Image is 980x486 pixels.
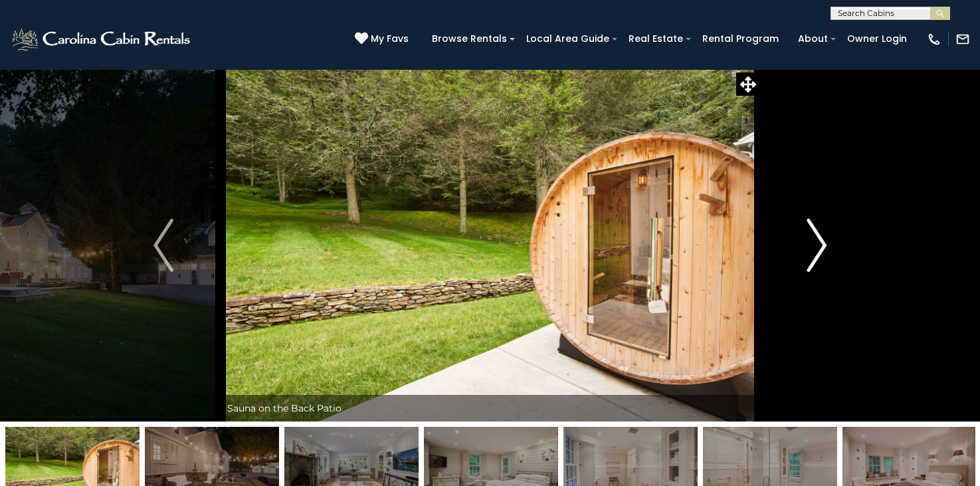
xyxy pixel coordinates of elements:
[221,395,759,422] div: Sauna on the Back Patio
[759,69,874,422] button: Next
[520,29,616,49] a: Local Area Guide
[696,29,785,49] a: Rental Program
[955,32,970,47] img: mail-regular-white.png
[622,29,690,49] a: Real Estate
[106,69,220,422] button: Previous
[371,32,409,46] span: My Favs
[425,29,514,49] a: Browse Rentals
[927,32,941,47] img: phone-regular-white.png
[153,219,173,272] img: arrow
[840,29,914,49] a: Owner Login
[791,29,834,49] a: About
[807,219,827,272] img: arrow
[10,26,194,53] img: White-1-2.png
[355,32,412,47] a: My Favs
